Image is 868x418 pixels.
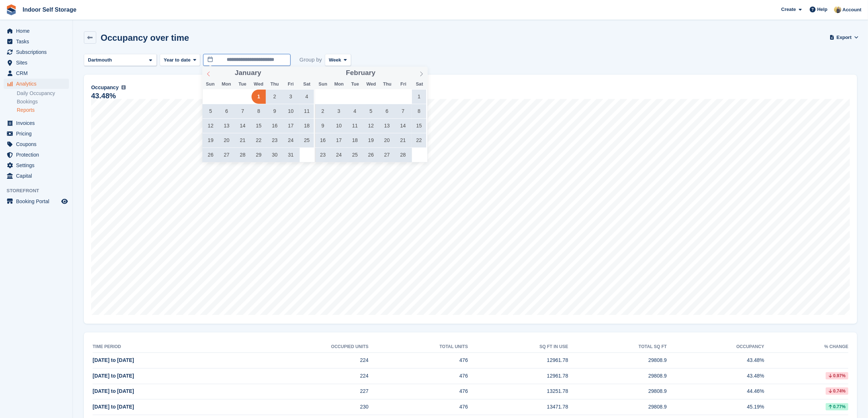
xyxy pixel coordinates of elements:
span: January 2, 2025 [268,90,282,104]
a: menu [4,118,69,128]
span: February 25, 2025 [348,148,362,162]
span: January 27, 2025 [219,148,234,162]
button: Export [831,31,857,43]
td: 476 [369,384,468,399]
div: Dartmouth [87,56,115,64]
span: [DATE] to [DATE] [93,357,134,363]
th: Occupancy [667,341,764,353]
a: Reports [17,107,69,114]
td: 13251.78 [468,384,568,399]
a: Bookings [17,98,69,105]
span: February 5, 2025 [364,104,378,118]
span: Mon [331,82,347,87]
span: February 4, 2025 [348,104,362,118]
span: February 26, 2025 [364,148,378,162]
span: February 9, 2025 [316,119,330,133]
span: Sites [16,58,60,68]
a: Daily Occupancy [17,90,69,97]
img: Jo Moon [834,6,841,13]
span: February 2, 2025 [316,104,330,118]
span: Tue [347,82,363,87]
span: January 12, 2025 [203,119,218,133]
span: January 23, 2025 [268,133,282,147]
span: Group by [299,54,322,66]
td: 224 [238,368,369,384]
span: February 18, 2025 [348,133,362,147]
img: icon-info-grey-7440780725fd019a000dd9b08b2336e03edf1995a4989e88bcd33f0948082b44.svg [121,85,126,90]
a: menu [4,68,69,78]
h2: Occupancy over time [101,33,189,43]
td: 29808.9 [568,368,667,384]
th: Sq ft in use [468,341,568,353]
span: Create [781,6,796,13]
span: February 14, 2025 [396,119,410,133]
td: 224 [238,353,369,368]
span: February 11, 2025 [348,119,362,133]
td: 476 [369,353,468,368]
span: January 5, 2025 [203,104,218,118]
th: Total sq ft [568,341,667,353]
a: menu [4,79,69,89]
span: Wed [250,82,266,87]
span: January 7, 2025 [236,104,250,118]
span: Account [842,6,861,13]
img: stora-icon-8386f47178a22dfd0bd8f6a31ec36ba5ce8667c1dd55bd0f319d3a0aa187defe.svg [6,4,17,15]
span: February 16, 2025 [316,133,330,147]
span: January 9, 2025 [268,104,282,118]
span: January 3, 2025 [284,90,298,104]
div: 43.48% [91,93,116,99]
span: February 23, 2025 [316,148,330,162]
span: Capital [16,171,60,181]
span: January 24, 2025 [284,133,298,147]
span: February 3, 2025 [332,104,346,118]
td: 230 [238,399,369,415]
input: Year [375,69,398,77]
span: February 1, 2025 [412,90,426,104]
span: January 1, 2025 [252,90,266,104]
button: Week [325,54,351,66]
span: February 19, 2025 [364,133,378,147]
span: January 8, 2025 [252,104,266,118]
span: January 10, 2025 [284,104,298,118]
a: menu [4,58,69,68]
a: menu [4,160,69,170]
span: January 28, 2025 [236,148,250,162]
span: Booking Portal [16,196,60,206]
a: menu [4,150,69,160]
span: February 28, 2025 [396,148,410,162]
td: 29808.9 [568,353,667,368]
a: menu [4,36,69,47]
span: January 4, 2025 [300,90,314,104]
span: January 18, 2025 [300,119,314,133]
span: February 21, 2025 [396,133,410,147]
span: Occupancy [91,84,118,91]
span: Home [16,26,60,36]
th: Time period [93,341,238,353]
th: Occupied units [238,341,369,353]
th: % change [764,341,848,353]
td: 476 [369,368,468,384]
span: CRM [16,68,60,78]
span: February 17, 2025 [332,133,346,147]
a: Preview store [60,197,69,206]
span: February 13, 2025 [380,119,394,133]
span: Thu [266,82,283,87]
div: 0.77% [826,403,848,410]
input: Year [261,69,284,77]
td: 29808.9 [568,399,667,415]
span: Sat [299,82,315,87]
span: January 15, 2025 [252,119,266,133]
span: Invoices [16,118,60,128]
a: menu [4,26,69,36]
span: Settings [16,160,60,170]
span: January 16, 2025 [268,119,282,133]
span: [DATE] to [DATE] [93,388,134,394]
span: January 29, 2025 [252,148,266,162]
td: 29808.9 [568,384,667,399]
span: Analytics [16,79,60,89]
span: Sat [412,82,428,87]
span: Export [837,34,852,41]
td: 227 [238,384,369,399]
div: 0.74% [826,387,848,395]
a: Indoor Self Storage [20,4,79,16]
